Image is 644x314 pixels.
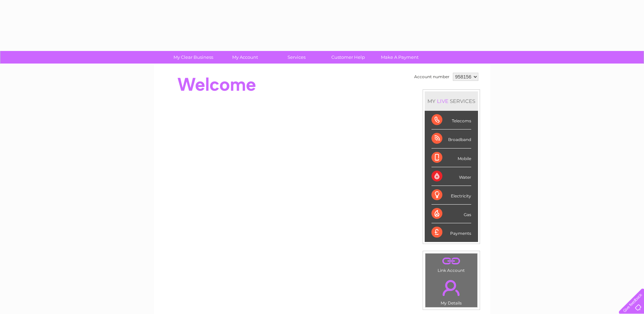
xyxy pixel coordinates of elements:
div: MY SERVICES [425,91,478,111]
td: Link Account [425,253,478,275]
div: Electricity [431,186,471,205]
div: Broadband [431,129,471,148]
div: Gas [431,205,471,223]
div: Mobile [431,149,471,167]
div: Water [431,167,471,186]
a: My Clear Business [165,51,221,64]
a: . [427,276,476,300]
div: Telecoms [431,111,471,129]
a: Make A Payment [372,51,428,64]
a: My Account [217,51,273,64]
a: Customer Help [320,51,376,64]
td: Account number [412,71,451,83]
a: Services [269,51,325,64]
div: LIVE [436,98,450,104]
a: . [427,255,476,267]
td: My Details [425,274,478,308]
div: Payments [431,223,471,242]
